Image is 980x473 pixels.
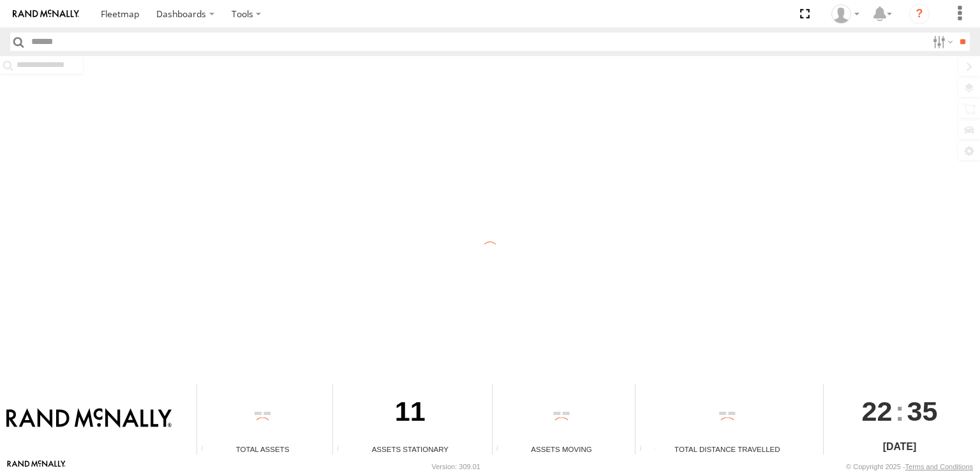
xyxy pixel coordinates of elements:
a: Terms and Conditions [905,463,973,470]
i: ? [909,4,930,24]
div: Total number of assets current stationary. [333,445,352,455]
img: Rand McNally [6,408,172,430]
div: Total Distance Travelled [635,444,819,455]
div: Total distance travelled by all assets within specified date range and applied filters [635,445,655,455]
span: 22 [862,384,893,439]
div: 11 [333,384,487,444]
div: Assets Moving [493,444,631,455]
div: : [824,384,975,439]
div: Assets Stationary [333,444,487,455]
div: © Copyright 2025 - [846,463,973,470]
div: Total Assets [197,444,328,455]
div: Version: 309.01 [432,463,480,470]
div: [DATE] [824,439,975,455]
a: Visit our Website [7,460,66,473]
label: Search Filter Options [928,33,955,51]
img: rand-logo.svg [13,10,79,18]
div: Valeo Dash [827,4,864,24]
div: Total number of Enabled Assets [197,445,216,455]
span: 35 [907,384,938,439]
div: Total number of assets current in transit. [493,445,512,455]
